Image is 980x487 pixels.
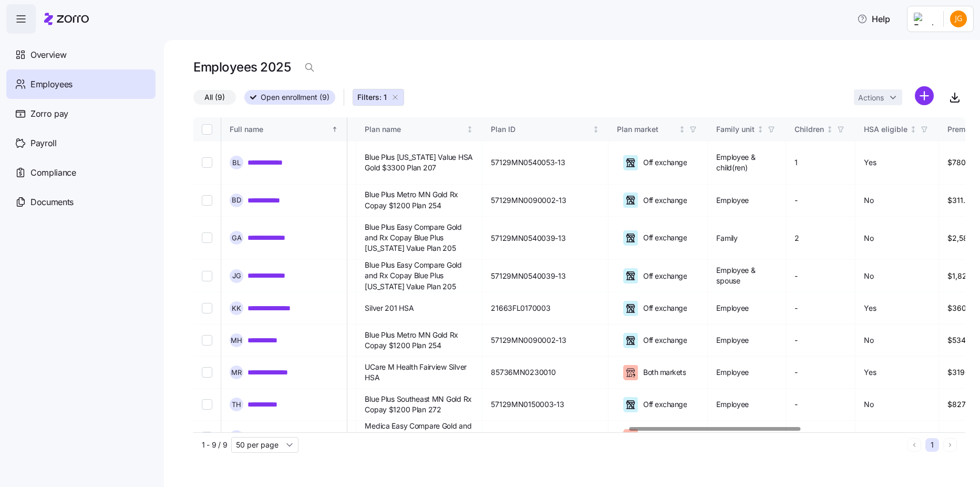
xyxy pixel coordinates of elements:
[202,432,212,442] input: Select record 9
[864,195,873,206] span: No
[640,271,687,281] span: Off exchange
[6,40,156,69] a: Overview
[640,232,687,243] span: Off exchange
[716,367,749,378] span: Employee
[365,394,473,415] span: Blue Plus Southeast MN Gold Rx Copay $1200 Plan 272
[365,362,473,383] span: UCare M Health Fairview Silver HSA
[30,137,57,150] span: Payroll
[640,399,687,410] span: Off exchange
[716,265,777,287] span: Employee & spouse
[232,159,241,166] span: B L
[858,94,884,102] span: Actions
[640,367,686,378] span: Both markets
[202,124,212,135] input: Select all records
[786,357,855,389] td: -
[864,335,873,346] span: No
[232,235,242,241] span: G A
[491,195,566,206] span: 57129MN0090002-13
[849,8,899,29] button: Help
[491,303,550,313] span: 21663FL0170003
[30,166,76,179] span: Compliance
[202,367,212,378] input: Select record 7
[786,324,855,357] td: -
[786,260,855,292] td: -
[202,399,212,410] input: Select record 8
[261,90,329,104] span: Open enrollment (9)
[365,421,473,453] span: Medica Easy Compare Gold and Rx Copay Bold by M Health Fairview
[202,195,212,206] input: Select record 2
[914,13,935,25] img: Employer logo
[466,126,473,133] div: Not sorted
[231,337,242,344] span: M H
[357,92,387,103] span: Filters: 1
[708,117,786,141] th: Family unitNot sorted
[950,11,967,27] img: be28eee7940ff7541a673135d606113e
[925,438,939,452] button: 1
[193,59,291,75] h1: Employees 2025
[786,117,855,141] th: ChildrenNot sorted
[640,195,687,206] span: Off exchange
[716,152,777,174] span: Employee & child(ren)
[202,271,212,281] input: Select record 4
[915,86,934,105] svg: add icon
[947,124,978,135] div: Premium
[356,117,482,141] th: Plan nameNot sorted
[6,158,156,187] a: Compliance
[826,126,833,133] div: Not sorted
[857,13,890,25] span: Help
[331,126,338,133] div: Sorted ascending
[716,335,749,346] span: Employee
[795,233,799,244] span: 2
[854,89,902,105] button: Actions
[757,126,764,133] div: Not sorted
[6,99,156,128] a: Zorro pay
[30,78,73,91] span: Employees
[365,189,473,211] span: Blue Plus Metro MN Gold Rx Copay $1200 Plan 254
[204,90,225,104] span: All (9)
[365,124,465,135] div: Plan name
[907,438,921,452] button: Previous page
[716,124,755,135] div: Family unit
[365,330,473,351] span: Blue Plus Metro MN Gold Rx Copay $1200 Plan 254
[786,421,855,453] td: -
[202,440,227,450] span: 1 - 9 / 9
[786,389,855,421] td: -
[864,271,873,281] span: No
[491,399,564,410] span: 57129MN0150003-13
[232,197,241,204] span: B D
[678,126,686,133] div: Not sorted
[232,305,241,312] span: K K
[716,233,737,244] span: Family
[864,303,876,313] span: Yes
[864,367,876,378] span: Yes
[30,107,68,120] span: Zorro pay
[353,89,404,106] button: Filters: 1
[716,399,749,410] span: Employee
[592,126,600,133] div: Not sorted
[910,126,917,133] div: Not sorted
[491,124,591,135] div: Plan ID
[864,399,873,410] span: No
[365,260,473,292] span: Blue Plus Easy Compare Gold and Rx Copay Blue Plus [US_STATE] Value Plan 205
[232,272,241,279] span: J G
[855,117,939,141] th: HSA eligibleNot sorted
[6,69,156,99] a: Employees
[608,117,708,141] th: Plan marketNot sorted
[365,303,414,313] span: Silver 201 HSA
[202,232,212,243] input: Select record 3
[617,124,676,135] div: Plan market
[795,157,798,168] span: 1
[30,48,66,62] span: Overview
[491,157,565,168] span: 57129MN0540053-13
[491,367,555,378] span: 85736MN0230010
[864,233,873,244] span: No
[716,195,749,206] span: Employee
[6,128,156,158] a: Payroll
[786,292,855,324] td: -
[202,335,212,346] input: Select record 6
[716,303,749,313] span: Employee
[365,222,473,254] span: Blue Plus Easy Compare Gold and Rx Copay Blue Plus [US_STATE] Value Plan 205
[640,303,687,313] span: Off exchange
[482,117,608,141] th: Plan IDNot sorted
[30,196,74,209] span: Documents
